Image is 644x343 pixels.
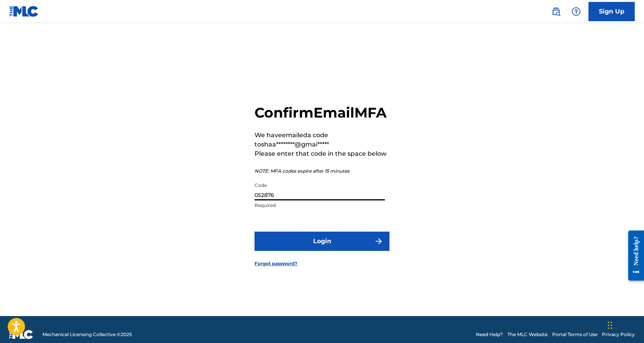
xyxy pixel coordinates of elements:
[548,4,564,19] a: Public Search
[374,237,383,246] img: f7272a7cc735f4ea7f67.svg
[622,225,644,287] iframe: Resource Center
[42,331,132,338] span: Mechanical Licensing Collective © 2025
[605,306,644,343] iframe: Chat Widget
[507,331,548,338] a: The MLC Website
[572,7,581,16] img: help
[255,149,389,158] p: Please enter that code in the space below
[9,6,39,17] img: MLC Logo
[568,4,584,19] div: Help
[551,7,561,16] img: search
[476,331,503,338] a: Need Help?
[608,314,612,337] div: Drag
[602,331,635,338] a: Privacy Policy
[9,330,33,339] img: logo
[255,232,389,251] button: Login
[255,168,389,175] p: NOTE: MFA codes expire after 15 minutes
[255,202,385,209] p: Required
[588,2,635,21] a: Sign Up
[255,104,389,121] h2: Confirm Email MFA
[552,331,597,338] a: Portal Terms of Use
[255,260,297,267] a: Forgot password?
